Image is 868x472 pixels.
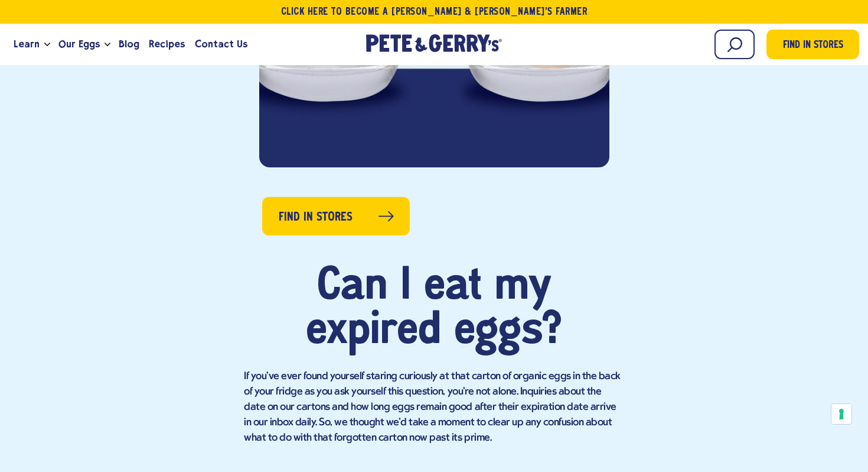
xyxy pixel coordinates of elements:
[783,38,843,54] span: Find in Stores
[58,37,100,51] span: Our Eggs
[105,43,110,47] button: Open the dropdown menu for Our Eggs
[114,28,144,60] a: Blog
[190,28,252,60] a: Contact Us
[831,404,851,424] button: Your consent preferences for tracking technologies
[144,28,190,60] a: Recipes
[9,28,44,60] a: Learn
[244,369,624,446] p: If you’ve ever found yourself staring curiously at that carton of organic eggs in the back of you...
[119,37,139,51] span: Blog
[279,208,353,227] span: Find in Stores
[14,37,40,51] span: Learn
[262,197,410,235] a: Find in Stores
[195,37,247,51] span: Contact Us
[54,28,105,60] a: Our Eggs
[44,43,50,47] button: Open the dropdown menu for Learn
[244,265,624,354] h1: Can I eat my expired eggs?
[149,37,185,51] span: Recipes
[766,30,859,59] a: Find in Stores
[714,30,755,59] input: Search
